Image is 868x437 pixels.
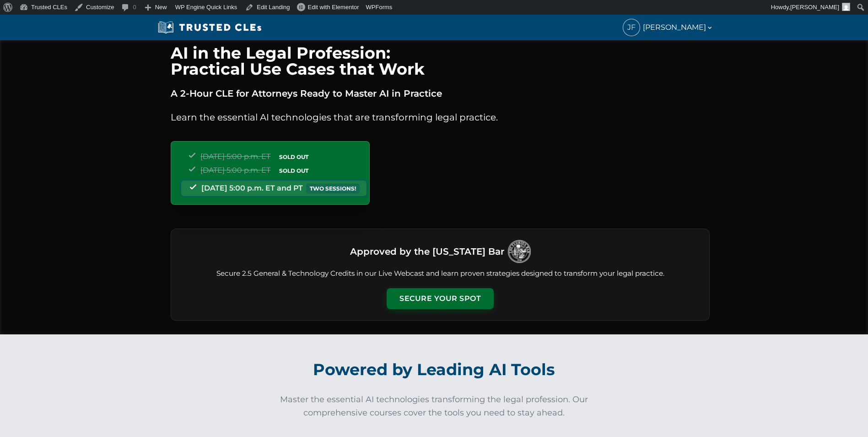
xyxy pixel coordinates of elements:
[171,86,710,101] p: A 2-Hour CLE for Attorneys Ready to Master AI in Practice
[171,110,710,125] p: Learn the essential AI technologies that are transforming legal practice.
[790,4,839,11] span: [PERSON_NAME]
[274,393,594,420] p: Master the essential AI technologies transforming the legal profession. Our comprehensive courses...
[276,166,312,175] span: SOLD OUT
[171,45,710,77] h1: AI in the Legal Profession: Practical Use Cases that Work
[155,21,264,34] img: Trusted CLEs
[623,19,640,36] span: JF
[181,354,688,386] h2: Powered by Leading AI Tools
[308,4,359,11] span: Edit with Elementor
[643,22,713,33] span: [PERSON_NAME]
[200,166,270,175] span: [DATE] 5:00 p.m. ET
[276,152,312,162] span: SOLD OUT
[350,243,504,260] h3: Approved by the [US_STATE] Bar
[200,152,270,161] span: [DATE] 5:00 p.m. ET
[387,288,494,309] button: Secure Your Spot
[182,268,698,279] p: Secure 2.5 General & Technology Credits in our Live Webcast and learn proven strategies designed ...
[508,240,531,263] img: Logo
